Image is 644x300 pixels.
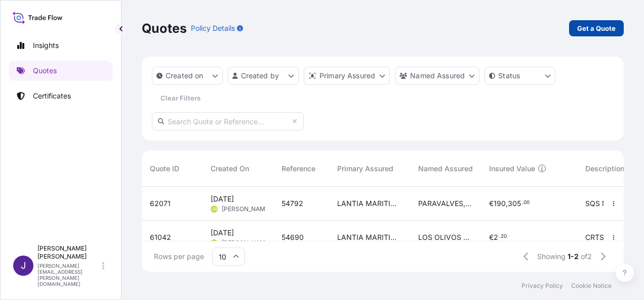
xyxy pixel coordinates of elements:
[9,61,113,81] a: Quotes
[37,244,100,261] p: [PERSON_NAME] [PERSON_NAME]
[418,164,473,174] span: Named Assured
[337,198,402,209] span: LANTIA MARITIMA S.L.
[494,234,498,241] span: 2
[418,232,473,242] span: LOS OLIVOS MANAGEMENT LLC
[521,282,563,290] a: Privacy Policy
[506,200,508,207] span: ,
[154,252,204,262] span: Rows per page
[489,200,494,207] span: €
[319,71,375,81] p: Primary Assured
[499,235,500,238] span: .
[494,200,506,207] span: 190
[521,201,523,205] span: .
[395,67,479,85] button: cargoOwner Filter options
[337,164,393,174] span: Primary Assured
[501,235,507,238] span: 20
[152,67,223,85] button: createdOn Filter options
[150,232,171,242] span: 61042
[222,205,271,213] span: [PERSON_NAME]
[152,112,304,130] input: Search Quote or Reference...
[160,93,200,103] p: Clear Filters
[33,40,59,51] p: Insights
[21,261,26,271] span: J
[150,198,171,209] span: 62071
[337,232,402,242] span: LANTIA MARITIMA S.L.
[166,71,204,81] p: Created on
[508,200,521,207] span: 305
[222,239,271,247] span: [PERSON_NAME]
[489,164,535,174] span: Insured Value
[33,91,71,101] p: Certificates
[281,198,303,209] span: 54792
[571,282,612,290] a: Cookie Notice
[568,252,579,262] span: 1-2
[281,232,304,242] span: 54690
[498,71,520,81] p: Status
[228,67,299,85] button: createdBy Filter options
[581,252,592,262] span: of 2
[150,164,179,174] span: Quote ID
[33,66,57,76] p: Quotes
[577,23,616,33] p: Get a Quote
[212,204,217,214] span: GR
[211,164,249,174] span: Created On
[418,198,473,209] span: PARAVALVES, S.L.
[9,86,113,106] a: Certificates
[152,90,209,106] button: Clear Filters
[37,263,100,287] p: [PERSON_NAME][EMAIL_ADDRESS][PERSON_NAME][DOMAIN_NAME]
[211,228,234,238] span: [DATE]
[524,201,530,205] span: 00
[241,71,279,81] p: Created by
[9,35,113,56] a: Insights
[489,234,494,241] span: €
[410,71,465,81] p: Named Assured
[142,20,187,36] p: Quotes
[191,23,235,33] p: Policy Details
[211,194,234,204] span: [DATE]
[485,67,555,85] button: certificateStatus Filter options
[281,164,315,174] span: Reference
[569,20,624,36] a: Get a Quote
[537,252,566,262] span: Showing
[304,67,390,85] button: distributor Filter options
